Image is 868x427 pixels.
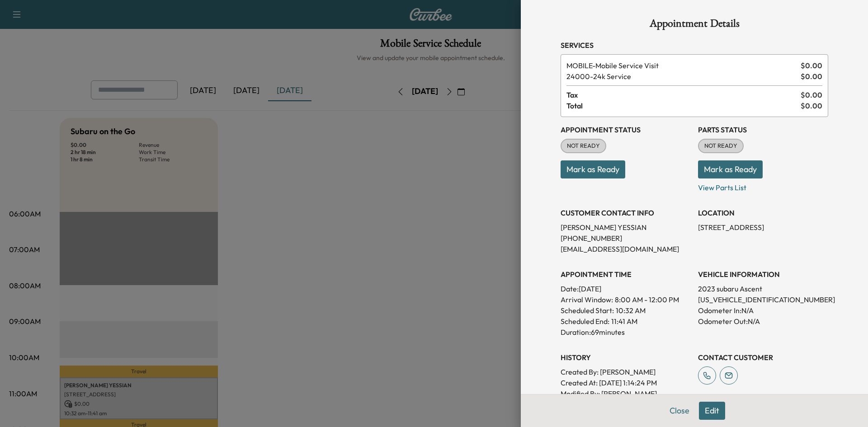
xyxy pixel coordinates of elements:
h3: Appointment Status [561,124,691,135]
h3: History [561,352,691,363]
h3: CUSTOMER CONTACT INFO [561,207,691,218]
h3: CONTACT CUSTOMER [698,352,828,363]
button: Close [664,402,695,420]
p: [EMAIL_ADDRESS][DOMAIN_NAME] [561,244,691,254]
p: Created At : [DATE] 1:14:24 PM [561,377,691,388]
h3: LOCATION [698,207,828,218]
p: Arrival Window: [561,294,691,305]
p: [STREET_ADDRESS] [698,222,828,233]
span: 24k Service [566,71,797,82]
h3: Services [561,40,828,51]
span: Mobile Service Visit [566,60,797,71]
h3: APPOINTMENT TIME [561,269,691,280]
button: Mark as Ready [561,160,625,178]
p: Odometer Out: N/A [698,316,828,327]
p: Created By : [PERSON_NAME] [561,366,691,377]
p: Date: [DATE] [561,283,691,294]
p: Modified By : [PERSON_NAME] [561,388,691,399]
span: $ 0.00 [801,89,822,100]
p: View Parts List [698,178,828,193]
span: NOT READY [561,141,605,150]
p: Odometer In: N/A [698,305,828,316]
span: 8:00 AM - 12:00 PM [615,294,679,305]
p: [US_VEHICLE_IDENTIFICATION_NUMBER] [698,294,828,305]
span: $ 0.00 [801,60,822,71]
button: Mark as Ready [698,160,763,178]
h3: Parts Status [698,124,828,135]
span: Total [566,100,801,111]
span: $ 0.00 [801,71,822,82]
button: Edit [699,402,725,420]
span: NOT READY [699,141,743,150]
p: 10:32 AM [616,305,646,316]
h3: VEHICLE INFORMATION [698,269,828,280]
p: 11:41 AM [611,316,637,327]
p: Duration: 69 minutes [561,327,691,338]
span: $ 0.00 [801,100,822,111]
span: Tax [566,89,801,100]
p: 2023 subaru Ascent [698,283,828,294]
p: Scheduled End: [561,316,609,327]
h1: Appointment Details [561,18,828,33]
p: [PHONE_NUMBER] [561,233,691,244]
p: [PERSON_NAME] YESSIAN [561,222,691,233]
p: Scheduled Start: [561,305,614,316]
